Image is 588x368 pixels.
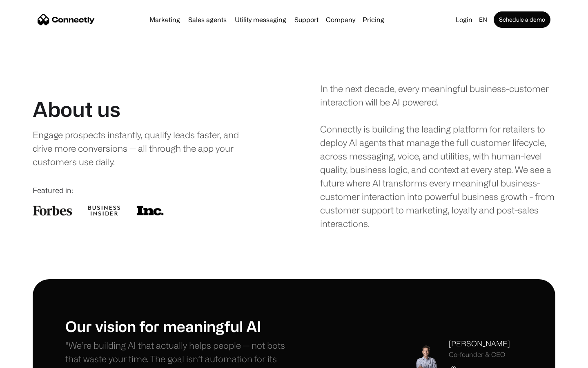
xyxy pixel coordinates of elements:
div: In the next decade, every meaningful business-customer interaction will be AI powered. Connectly ... [320,82,555,230]
aside: Language selected: English [8,353,49,365]
a: Support [291,16,322,23]
a: home [38,13,95,26]
div: [PERSON_NAME] [449,338,510,349]
a: Schedule a demo [494,11,550,28]
div: Engage prospects instantly, qualify leads faster, and drive more conversions — all through the ap... [33,128,256,168]
h1: Our vision for meaningful AI [65,317,294,335]
div: Co-founder & CEO [449,351,510,359]
a: Sales agents [185,16,230,23]
a: Login [452,14,476,25]
a: Marketing [146,16,183,23]
ul: Language list [16,354,49,365]
a: Pricing [359,16,388,23]
div: Featured in: [33,185,268,196]
div: en [476,14,492,25]
div: en [479,14,487,25]
div: Company [326,14,355,25]
div: Company [323,14,358,25]
a: Utility messaging [232,16,290,23]
h1: About us [33,97,120,121]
